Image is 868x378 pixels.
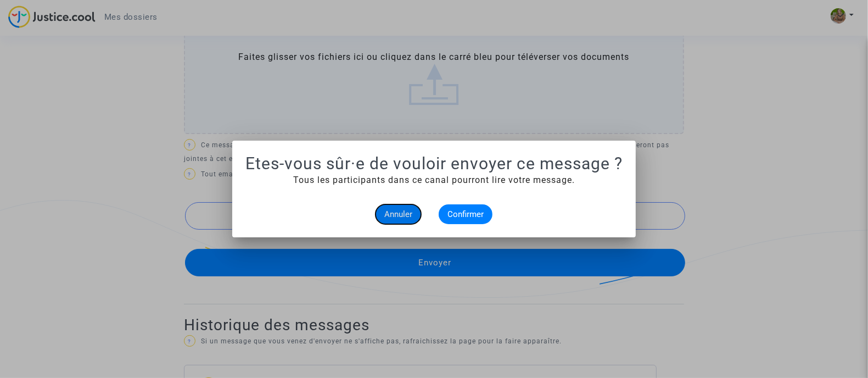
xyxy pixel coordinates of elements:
span: Annuler [384,209,412,219]
span: Confirmer [447,209,484,219]
button: Annuler [376,204,421,224]
button: Confirmer [439,204,492,224]
span: Tous les participants dans ce canal pourront lire votre message. [293,175,575,185]
h1: Etes-vous sûr·e de vouloir envoyer ce message ? [245,154,623,174]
